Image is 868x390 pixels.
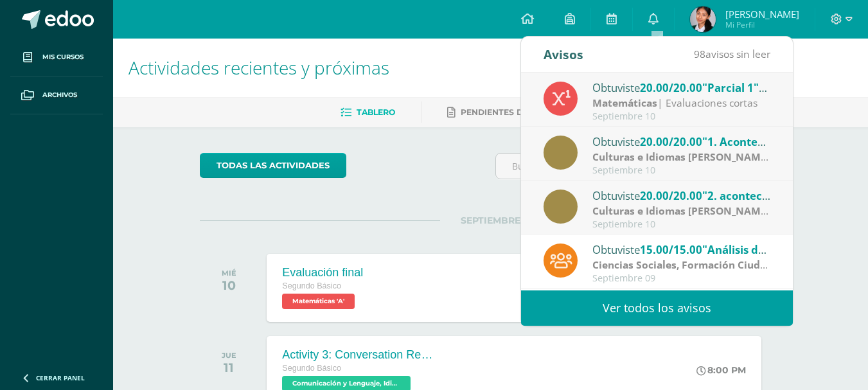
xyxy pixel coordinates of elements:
[282,348,436,362] div: Activity 3: Conversation Reporting a crime
[222,351,236,360] div: JUE
[36,373,85,382] span: Cerrar panel
[592,241,771,258] div: Obtuviste en
[128,55,389,80] span: Actividades recientes y próximas
[592,219,771,230] div: Septiembre 10
[222,269,236,278] div: MIÉ
[496,154,781,179] input: Busca una actividad próxima aquí...
[440,215,541,226] span: SEPTIEMBRE
[640,134,702,149] span: 20.00/20.00
[341,102,395,123] a: Tablero
[10,76,103,114] a: Archivos
[282,294,355,309] span: Matemáticas 'A'
[544,37,583,72] div: Avisos
[282,364,341,373] span: Segundo Básico
[222,360,236,375] div: 11
[592,96,657,110] strong: Matemáticas
[282,281,341,290] span: Segundo Básico
[592,96,771,111] div: | Evaluaciones cortas
[592,204,862,218] strong: Culturas e Idiomas [PERSON_NAME] y [PERSON_NAME]
[592,111,771,122] div: Septiembre 10
[640,242,702,257] span: 15.00/15.00
[592,187,771,204] div: Obtuviste en
[702,242,853,257] span: "Análisis de caso y plenaria"
[640,80,702,95] span: 20.00/20.00
[357,107,395,117] span: Tablero
[694,47,770,61] span: avisos sin leer
[592,79,771,96] div: Obtuviste en
[694,47,705,61] span: 98
[592,133,771,150] div: Obtuviste en
[696,364,746,376] div: 8:00 PM
[521,290,793,326] a: Ver todos los avisos
[592,150,862,164] strong: Culturas e Idiomas [PERSON_NAME] y [PERSON_NAME]
[200,153,346,178] a: todas las Actividades
[640,188,702,203] span: 20.00/20.00
[42,90,77,100] span: Archivos
[222,278,236,293] div: 10
[42,52,84,62] span: Mis cursos
[592,150,771,164] div: | 100%
[461,107,571,117] span: Pendientes de entrega
[725,8,799,21] span: [PERSON_NAME]
[725,19,799,30] span: Mi Perfil
[702,80,767,95] span: "Parcial 1"
[592,258,771,272] div: | Pruebas
[592,273,771,284] div: Septiembre 09
[447,102,571,123] a: Pendientes de entrega
[282,266,363,279] div: Evaluación final
[592,165,771,176] div: Septiembre 10
[690,6,716,32] img: 42ab4002cb005b0e14d95ee6bfde933a.png
[592,204,771,218] div: | 100%
[10,39,103,76] a: Mis cursos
